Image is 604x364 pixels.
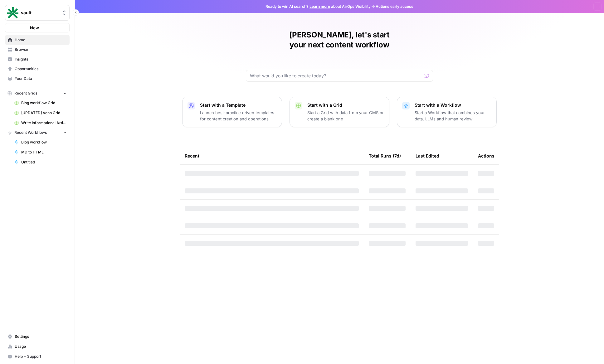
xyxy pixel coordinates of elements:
div: Total Runs (7d) [369,147,401,164]
p: Start with a Workflow [415,102,491,108]
span: Recent Grids [14,90,37,96]
span: Usage [15,344,67,349]
span: Help + Support [15,354,67,359]
span: Actions early access [376,4,413,9]
a: Browse [5,45,70,55]
span: Browse [15,47,67,52]
input: What would you like to create today? [250,73,421,79]
a: Usage [5,342,70,352]
span: MD to HTML [21,149,67,155]
button: Workspace: vault [5,5,70,21]
button: Recent Grids [5,89,70,98]
p: Start with a Grid [307,102,384,108]
span: Recent Workflows [14,130,47,135]
a: Blog workflow Grid [12,98,70,108]
span: Blog workflow [21,139,67,145]
a: [UPDATED] Venn Grid [12,108,70,118]
span: Insights [15,56,67,62]
a: Home [5,35,70,45]
span: vault [21,10,59,16]
button: Start with a TemplateLaunch best-practice driven templates for content creation and operations [182,97,282,127]
div: Actions [478,147,494,164]
button: Recent Workflows [5,128,70,137]
span: Settings [15,334,67,339]
span: Blog workflow Grid [21,100,67,106]
a: Settings [5,332,70,342]
p: Launch best-practice driven templates for content creation and operations [200,109,277,122]
button: Start with a GridStart a Grid with data from your CMS or create a blank one [290,97,389,127]
span: Untitled [21,159,67,165]
span: New [30,25,39,31]
span: Write Informational Article [21,120,67,126]
span: Your Data [15,76,67,81]
p: Start with a Template [200,102,277,108]
span: Home [15,37,67,43]
a: MD to HTML [12,147,70,157]
a: Your Data [5,74,70,84]
a: Learn more [309,4,330,9]
a: Insights [5,54,70,64]
h1: [PERSON_NAME], let's start your next content workflow [246,30,433,50]
button: Start with a WorkflowStart a Workflow that combines your data, LLMs and human review [397,97,497,127]
button: New [5,23,70,32]
p: Start a Grid with data from your CMS or create a blank one [307,109,384,122]
img: vault Logo [7,7,18,18]
div: Recent [185,147,359,164]
span: [UPDATED] Venn Grid [21,110,67,116]
span: Ready to win AI search? about AirOps Visibility [265,4,371,9]
div: Last Edited [416,147,439,164]
a: Write Informational Article [12,118,70,128]
a: Blog workflow [12,137,70,147]
a: Untitled [12,157,70,167]
span: Opportunities [15,66,67,72]
button: Help + Support [5,352,70,362]
a: Opportunities [5,64,70,74]
p: Start a Workflow that combines your data, LLMs and human review [415,109,491,122]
